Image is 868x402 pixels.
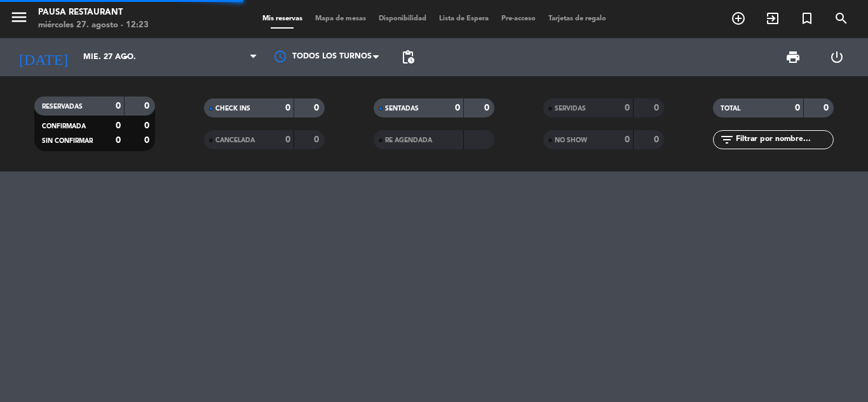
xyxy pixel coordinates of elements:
i: exit_to_app [765,11,780,26]
span: Disponibilidad [372,15,433,22]
span: RE AGENDADA [385,137,432,144]
strong: 0 [116,102,121,111]
strong: 0 [654,104,661,112]
strong: 0 [144,102,152,111]
i: menu [10,8,29,27]
strong: 0 [625,135,630,144]
strong: 0 [795,104,800,112]
span: Lista de Espera [433,15,495,22]
span: Tarjetas de regalo [542,15,613,22]
strong: 0 [116,121,121,130]
strong: 0 [116,136,121,145]
i: filter_list [719,132,735,147]
span: CANCELADA [215,137,255,144]
strong: 0 [144,136,152,145]
div: LOG OUT [815,38,858,76]
strong: 0 [484,104,492,112]
span: CHECK INS [215,105,250,112]
span: SERVIDAS [555,105,586,112]
strong: 0 [625,104,630,112]
strong: 0 [314,104,322,112]
strong: 0 [455,104,460,112]
div: miércoles 27. agosto - 12:23 [38,19,149,32]
span: Pre-acceso [495,15,542,22]
i: power_settings_new [829,50,844,65]
strong: 0 [824,104,831,112]
span: pending_actions [400,50,416,65]
i: turned_in_not [799,11,815,26]
i: add_circle_outline [731,11,746,26]
strong: 0 [654,135,661,144]
i: search [834,11,849,26]
i: [DATE] [10,43,77,71]
strong: 0 [144,121,152,130]
i: arrow_drop_down [118,50,133,65]
span: NO SHOW [555,137,587,144]
input: Filtrar por nombre... [735,133,833,147]
strong: 0 [285,135,290,144]
strong: 0 [285,104,290,112]
span: RESERVADAS [42,104,83,110]
span: print [785,50,801,65]
span: SENTADAS [385,105,419,112]
strong: 0 [314,135,322,144]
div: Pausa Restaurant [38,6,149,19]
span: SIN CONFIRMAR [42,138,93,144]
span: CONFIRMADA [42,123,86,130]
button: menu [10,8,29,31]
span: Mis reservas [256,15,309,22]
span: Mapa de mesas [309,15,372,22]
span: TOTAL [721,105,740,112]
